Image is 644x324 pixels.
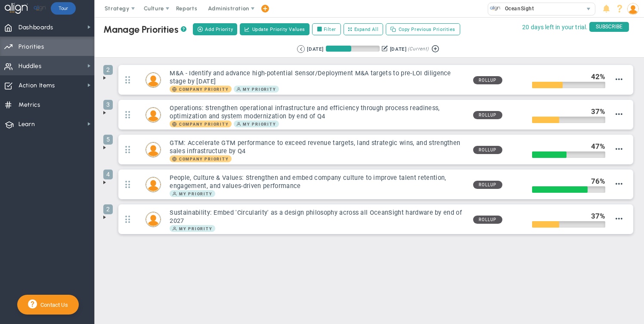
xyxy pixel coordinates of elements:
[627,3,639,15] img: 204746.Person.photo
[146,142,161,157] img: Matt Burdyny
[170,209,466,225] h3: Sustainability: Embed 'Circularity' as a design philosophy across all OceanSight hardware by end ...
[103,135,113,145] span: 5
[179,157,229,161] span: Company Priority
[591,177,600,185] span: 76
[146,108,161,122] img: Craig Churchill
[146,72,161,88] div: Craig Churchill
[591,212,600,220] span: 37
[37,302,68,308] span: Contact Us
[307,45,323,53] div: [DATE]
[170,86,231,93] span: Company Priority
[591,72,606,81] div: %
[19,77,55,95] span: Action Items
[522,22,588,33] span: 20 days left in your trial.
[170,174,466,190] h3: People, Culture & Values: Strengthen and embed company culture to improve talent retention, engag...
[390,45,406,53] div: [DATE]
[146,212,161,227] div: Craig Churchill
[591,107,606,116] div: %
[144,5,164,12] span: Culture
[103,100,113,110] span: 3
[170,190,215,197] span: My Priority
[146,177,161,192] div: Craig Churchill
[473,76,502,84] span: Rollup
[591,176,606,186] div: %
[243,122,276,127] span: My Priority
[103,170,113,179] span: 4
[234,86,279,93] span: My Priority
[105,5,130,12] span: Strategy
[344,23,383,35] button: Expand All
[234,120,279,127] span: My Priority
[170,69,466,86] h3: M&A - Identify and advance high-potential Sensor/Deployment M&A targets to pre-LOI diligence stag...
[589,22,629,32] span: SUBSCRIBE
[252,26,305,33] span: Update Priority Values
[473,111,502,119] span: Rollup
[170,120,231,127] span: Company Priority
[473,181,502,189] span: Rollup
[146,107,161,123] div: Craig Churchill
[591,72,600,81] span: 42
[193,23,237,35] button: Add Priority
[179,227,213,231] span: My Priority
[19,38,44,56] span: Priorities
[103,24,186,35] div: Manage Priorities
[170,104,466,120] h3: Operations: Strengthen operational infrastructure and efficiency through process readiness, optim...
[326,46,380,52] div: Period Progress: 47% Day 42 of 89 with 47 remaining.
[19,115,35,133] span: Learn
[146,212,161,227] img: Craig Churchill
[582,3,595,15] span: select
[170,155,231,162] span: Company Priority
[591,142,606,151] div: %
[170,225,215,232] span: My Priority
[146,73,161,87] img: Craig Churchill
[103,204,113,214] span: 2
[490,3,501,14] img: 32760.Company.photo
[19,19,53,37] span: Dashboards
[408,45,428,53] span: (Current)
[146,142,161,157] div: Matt Burdyny
[312,23,341,35] label: Filter
[399,26,455,33] span: Copy Previous Priorities
[591,211,606,221] div: %
[103,65,113,75] span: 2
[473,146,502,154] span: Rollup
[386,23,460,35] button: Copy Previous Priorities
[297,45,305,53] button: Go to previous period
[146,177,161,192] img: Craig Churchill
[240,23,310,35] button: Update Priority Values
[19,57,42,75] span: Huddles
[179,87,229,92] span: Company Priority
[501,3,534,14] span: OceanSight
[354,26,379,33] span: Expand All
[473,216,502,224] span: Rollup
[170,139,466,155] h3: GTM: Accelerate GTM performance to exceed revenue targets, land strategic wins, and strengthen sa...
[179,122,229,127] span: Company Priority
[205,26,233,33] span: Add Priority
[591,107,600,116] span: 37
[19,96,40,114] span: Metrics
[591,142,600,151] span: 47
[243,87,276,92] span: My Priority
[179,192,213,196] span: My Priority
[208,5,249,12] span: Administration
